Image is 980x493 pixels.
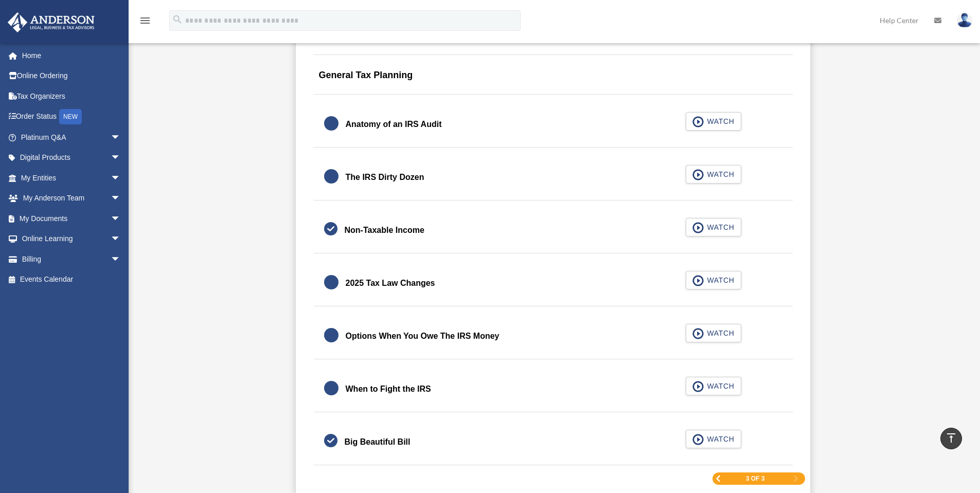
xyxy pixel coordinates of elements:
[704,434,734,444] span: WATCH
[704,275,734,285] span: WATCH
[59,109,82,124] div: NEW
[7,45,136,66] a: Home
[346,276,435,290] div: 2025 Tax Law Changes
[7,168,136,188] a: My Entitiesarrow_drop_down
[111,208,131,229] span: arrow_drop_down
[139,14,151,27] i: menu
[7,208,136,229] a: My Documentsarrow_drop_down
[940,428,962,449] a: vertical_align_top
[686,271,741,289] button: WATCH
[7,229,136,249] a: Online Learningarrow_drop_down
[7,188,136,209] a: My Anderson Teamarrow_drop_down
[111,127,131,148] span: arrow_drop_down
[957,13,972,28] img: User Pic
[111,148,131,169] span: arrow_drop_down
[686,377,741,395] button: WATCH
[686,218,741,236] button: WATCH
[7,269,136,290] a: Events Calendar
[139,18,151,27] a: menu
[704,222,734,232] span: WATCH
[686,112,741,131] button: WATCH
[346,329,500,343] div: Options When You Owe The IRS Money
[324,218,782,243] a: Non-Taxable Income WATCH
[111,249,131,270] span: arrow_drop_down
[314,62,793,95] div: General Tax Planning
[686,324,741,342] button: WATCH
[345,435,411,449] div: Big Beautiful Bill
[686,430,741,448] button: WATCH
[7,86,136,106] a: Tax Organizers
[704,116,734,126] span: WATCH
[111,229,131,250] span: arrow_drop_down
[324,324,782,349] a: Options When You Owe The IRS Money WATCH
[346,117,442,132] div: Anatomy of an IRS Audit
[324,430,782,454] a: Big Beautiful Bill WATCH
[7,249,136,269] a: Billingarrow_drop_down
[704,169,734,179] span: WATCH
[704,328,734,338] span: WATCH
[686,165,741,184] button: WATCH
[704,381,734,391] span: WATCH
[7,106,136,127] a: Order StatusNEW
[172,14,183,25] i: search
[5,12,98,32] img: Anderson Advisors Platinum Portal
[345,223,424,238] div: Non-Taxable Income
[324,165,782,190] a: The IRS Dirty Dozen WATCH
[324,112,782,137] a: Anatomy of an IRS Audit WATCH
[746,476,765,482] span: 3 of 3
[324,271,782,296] a: 2025 Tax Law Changes WATCH
[715,476,721,482] a: Previous Page
[346,170,424,185] div: The IRS Dirty Dozen
[7,66,136,86] a: Online Ordering
[324,377,782,401] a: When to Fight the IRS WATCH
[111,188,131,209] span: arrow_drop_down
[7,148,136,168] a: Digital Productsarrow_drop_down
[945,432,957,444] i: vertical_align_top
[346,382,431,396] div: When to Fight the IRS
[7,127,136,148] a: Platinum Q&Aarrow_drop_down
[111,168,131,189] span: arrow_drop_down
